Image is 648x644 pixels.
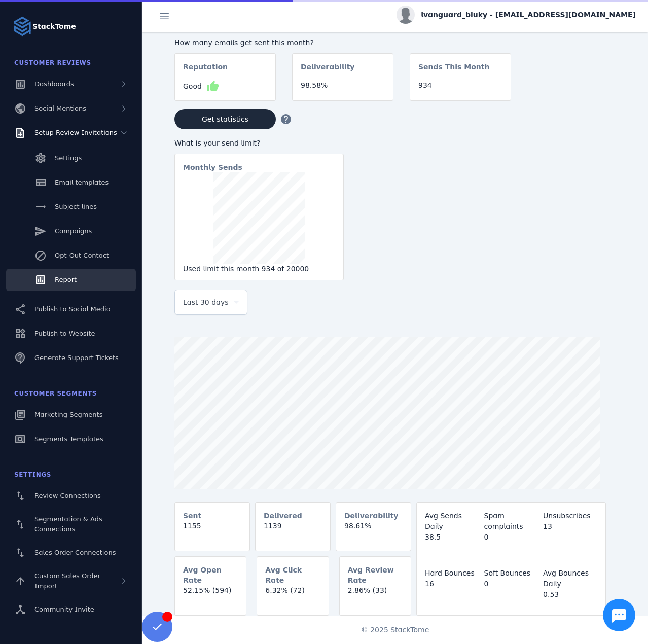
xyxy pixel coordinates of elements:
[175,521,249,540] mat-card-content: 1155
[344,511,399,521] mat-card-subtitle: Deliverability
[6,196,136,218] a: Subject lines
[183,511,201,521] mat-card-subtitle: Sent
[32,21,76,32] strong: StackTome
[361,625,429,635] span: © 2025 StackTome
[348,565,403,585] mat-card-subtitle: Avg Review Rate
[34,411,102,418] span: Marketing Segments
[34,549,116,556] span: Sales Order Connections
[14,471,51,478] span: Settings
[543,511,597,521] div: Unsubscribes
[207,80,219,92] mat-icon: thumb_up
[14,390,97,397] span: Customer Segments
[34,435,103,443] span: Segments Templates
[34,492,101,499] span: Review Connections
[421,10,636,20] span: lvanguard_biuky - [EMAIL_ADDRESS][DOMAIN_NAME]
[410,80,511,99] mat-card-content: 934
[6,244,136,267] a: Opt-Out Contact
[6,598,136,621] a: Community Invite
[6,509,136,540] a: Segmentation & Ads Connections
[6,323,136,345] a: Publish to Website
[34,515,102,533] span: Segmentation & Ads Connections
[6,147,136,169] a: Settings
[6,220,136,242] a: Campaigns
[264,511,302,521] mat-card-subtitle: Delivered
[55,276,77,283] span: Report
[6,171,136,194] a: Email templates
[6,347,136,369] a: Generate Support Tickets
[55,252,109,259] span: Opt-Out Contact
[543,568,597,589] div: Avg Bounces Daily
[6,428,136,450] a: Segments Templates
[175,585,246,604] mat-card-content: 52.15% (594)
[34,305,111,313] span: Publish to Social Media
[336,521,411,540] mat-card-content: 98.61%
[543,589,597,600] div: 0.53
[34,129,117,136] span: Setup Review Invitations
[34,80,74,88] span: Dashboards
[183,264,335,274] div: Used limit this month 934 of 20000
[484,532,538,543] div: 0
[174,109,276,129] button: Get statistics
[397,6,415,24] img: profile.jpg
[12,16,32,37] img: Logo image
[301,62,355,80] mat-card-subtitle: Deliverability
[34,605,94,613] span: Community Invite
[301,80,385,91] div: 98.58%
[55,178,109,186] span: Email templates
[6,542,136,564] a: Sales Order Connections
[183,62,228,80] mat-card-subtitle: Reputation
[174,38,511,48] div: How many emails get sent this month?
[418,62,489,80] mat-card-subtitle: Sends This Month
[484,511,538,532] div: Spam complaints
[34,330,95,337] span: Publish to Website
[55,227,92,235] span: Campaigns
[34,572,100,590] span: Custom Sales Order Import
[265,565,320,585] mat-card-subtitle: Avg Click Rate
[425,532,479,543] div: 38.5
[174,138,344,149] div: What is your send limit?
[425,568,479,579] div: Hard Bounces
[340,585,411,604] mat-card-content: 2.86% (33)
[183,81,202,92] span: Good
[484,568,538,579] div: Soft Bounces
[257,585,328,604] mat-card-content: 6.32% (72)
[484,579,538,589] div: 0
[6,298,136,320] a: Publish to Social Media
[183,162,242,172] mat-card-subtitle: Monthly Sends
[425,511,479,532] div: Avg Sends Daily
[34,354,119,362] span: Generate Support Tickets
[256,521,330,540] mat-card-content: 1139
[6,404,136,426] a: Marketing Segments
[34,104,86,112] span: Social Mentions
[397,6,636,24] button: lvanguard_biuky - [EMAIL_ADDRESS][DOMAIN_NAME]
[183,565,238,585] mat-card-subtitle: Avg Open Rate
[6,485,136,507] a: Review Connections
[202,116,248,123] span: Get statistics
[55,203,97,210] span: Subject lines
[425,579,479,589] div: 16
[543,521,597,532] div: 13
[55,154,82,162] span: Settings
[183,296,229,308] span: Last 30 days
[14,59,91,66] span: Customer Reviews
[6,269,136,291] a: Report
